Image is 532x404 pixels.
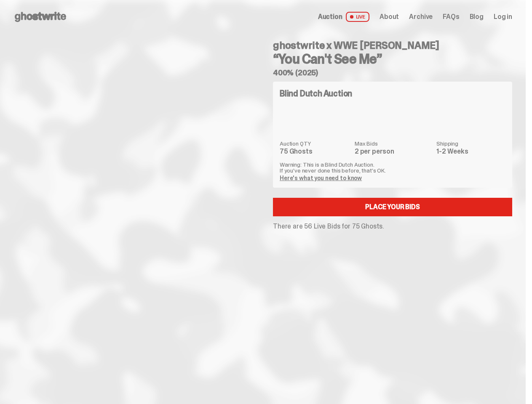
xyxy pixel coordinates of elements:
[355,148,431,155] dd: 2 per person
[443,13,459,20] a: FAQs
[273,223,512,230] p: There are 56 Live Bids for 75 Ghosts.
[280,174,362,182] a: Here's what you need to know
[346,12,370,22] span: LIVE
[280,162,505,173] p: Warning: This is a Blind Dutch Auction. If you’ve never done this before, that’s OK.
[273,69,512,77] h5: 400% (2025)
[318,12,369,22] a: Auction LIVE
[470,13,484,20] a: Blog
[409,13,433,20] a: Archive
[318,13,342,20] span: Auction
[273,198,512,216] a: Place your Bids
[355,141,431,146] dt: Max Bids
[280,148,350,155] dd: 75 Ghosts
[280,89,352,98] h4: Blind Dutch Auction
[380,13,399,20] a: About
[273,40,512,50] h4: ghostwrite x WWE [PERSON_NAME]
[436,148,505,155] dd: 1-2 Weeks
[280,141,350,146] dt: Auction QTY
[436,141,505,146] dt: Shipping
[494,13,512,20] a: Log in
[273,52,512,66] h3: “You Can't See Me”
